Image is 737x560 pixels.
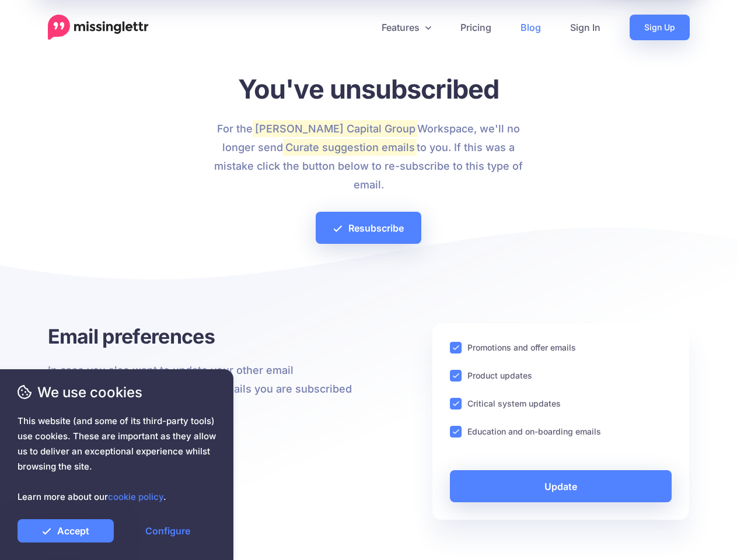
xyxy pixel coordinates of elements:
[556,15,615,40] a: Sign In
[253,120,417,136] mark: [PERSON_NAME] Capital Group
[48,323,360,349] h3: Email preferences
[18,414,216,505] span: This website (and some of its third-party tools) use cookies. These are important as they allow u...
[204,120,533,194] p: For the Workspace, we'll no longer send to you. If this was a mistake click the button below to r...
[467,341,576,354] label: Promotions and offer emails
[467,369,532,382] label: Product updates
[450,470,672,502] a: Update
[367,15,446,40] a: Features
[630,15,690,40] a: Sign Up
[283,139,417,155] mark: Curate suggestion emails
[48,361,360,417] p: In case you also want to update your other email preferences, below are the other emails you are ...
[204,73,533,105] h1: You've unsubscribed
[18,519,114,542] a: Accept
[108,491,163,502] a: cookie policy
[467,425,601,438] label: Education and on-boarding emails
[18,382,216,402] span: We use cookies
[446,15,506,40] a: Pricing
[120,519,216,542] a: Configure
[506,15,556,40] a: Blog
[316,212,421,244] a: Resubscribe
[467,397,561,410] label: Critical system updates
